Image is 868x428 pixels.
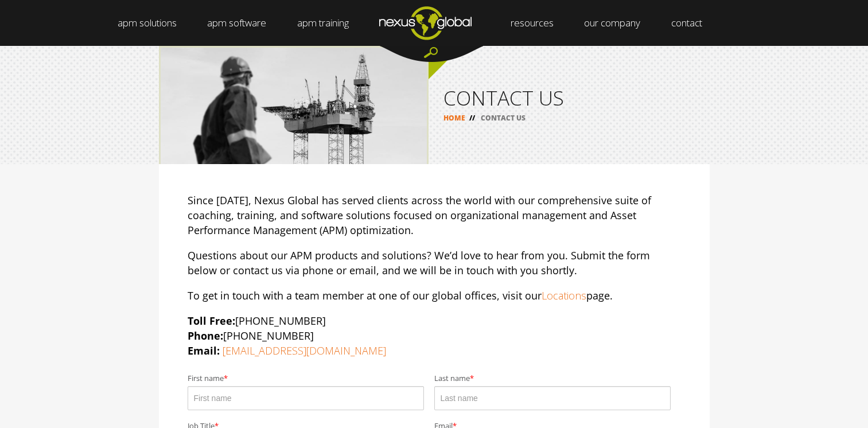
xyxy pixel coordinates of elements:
span: First name [188,374,224,383]
a: [EMAIL_ADDRESS][DOMAIN_NAME] [223,344,386,357]
p: Questions about our APM products and solutions? We’d love to hear from you. Submit the form below... [188,248,681,278]
p: [PHONE_NUMBER] [PHONE_NUMBER] [188,313,681,358]
span: Last name [434,374,470,383]
span: // [465,113,479,123]
p: Since [DATE], Nexus Global has served clients across the world with our comprehensive suite of co... [188,193,681,238]
strong: Email: [188,344,220,357]
strong: Toll Free: [188,314,235,328]
input: Last name [434,386,671,410]
a: Locations [542,289,586,302]
strong: Phone: [188,329,223,343]
h1: CONTACT US [443,88,695,108]
input: First name [188,386,424,410]
a: HOME [443,113,465,123]
p: To get in touch with a team member at one of our global offices, visit our page. [188,288,681,303]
